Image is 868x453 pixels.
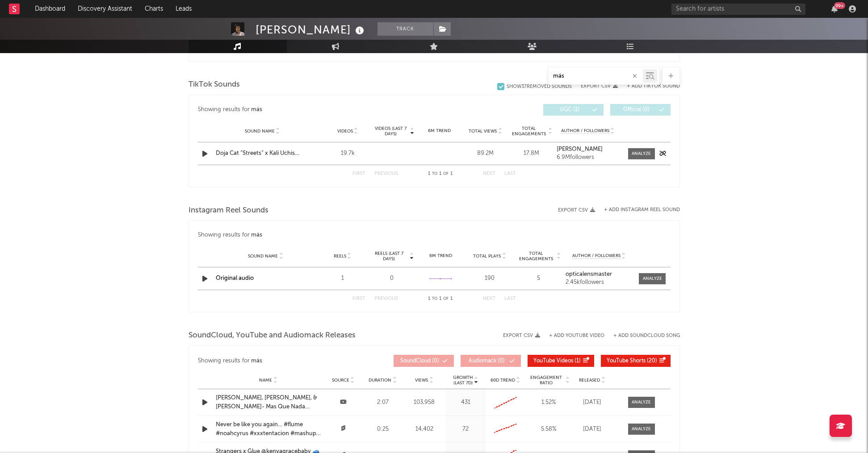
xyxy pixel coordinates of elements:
[189,330,356,341] span: SoundCloud, YouTube and Audiomack Releases
[216,149,309,158] a: Doja Cat “Streets” x Kali Uchis “telepatia” Mashup
[320,274,365,283] div: 1
[198,355,394,367] div: Showing results for
[572,253,621,259] span: Author / Followers
[549,333,604,338] button: + Add YouTube Video
[369,378,391,383] span: Duration
[369,251,409,262] span: Reels (last 7 days)
[595,208,680,212] div: + Add Instagram Reel Sound
[504,171,516,176] button: Last
[610,104,671,116] button: Official(0)
[352,171,365,176] button: First
[465,149,506,158] div: 89.2M
[579,378,600,383] span: Released
[448,425,483,434] div: 72
[216,394,321,411] a: [PERSON_NAME], [PERSON_NAME], & [PERSON_NAME]- Mas Que Nada (Official Lyric Video)
[516,274,561,283] div: 5
[557,154,619,161] div: 6.9M followers
[189,79,240,90] span: TikTok Sounds
[549,73,643,80] input: Search by song name or URL
[432,172,437,176] span: to
[365,398,401,407] div: 2:07
[607,358,646,364] span: YouTube Shorts
[566,279,633,286] div: 2.45k followers
[507,84,572,90] div: Show 37 Removed Sounds
[516,251,556,262] span: Total Engagements
[831,5,838,12] button: 99+
[671,4,805,15] input: Search for artists
[352,296,365,301] button: First
[607,358,657,364] span: ( 20 )
[558,208,595,213] button: Export CSV
[601,355,671,367] button: YouTube Shorts(20)
[557,146,603,152] strong: [PERSON_NAME]
[374,296,398,301] button: Previous
[251,230,262,241] div: más
[616,107,657,112] span: Official ( 0 )
[334,254,346,259] span: Reels
[574,398,610,407] div: [DATE]
[453,375,473,380] p: Growth
[405,398,444,407] div: 103,958
[189,205,268,216] span: Instagram Reel Sounds
[543,104,604,116] button: UGC(1)
[256,22,366,37] div: [PERSON_NAME]
[419,128,460,134] div: 6M Trend
[528,375,565,386] span: Engagement Ratio
[327,149,369,158] div: 19.7k
[627,84,680,89] button: + Add TikTok Sound
[540,333,604,338] div: + Add YouTube Video
[503,333,540,338] button: Export CSV
[618,84,680,89] button: + Add TikTok Sound
[416,169,465,179] div: 1 1 1
[574,425,610,434] div: [DATE]
[466,358,507,364] span: ( 0 )
[467,274,512,283] div: 190
[198,230,671,241] div: Showing results for
[216,275,254,281] a: Original audio
[216,420,321,438] a: Never be like you again… #flume #noahcyrus #xxxtentacion #mashup #jacobelordi #edit #remix #viral
[198,104,434,116] div: Showing results for
[557,146,619,153] a: [PERSON_NAME]
[337,129,353,134] span: Videos
[399,358,440,364] span: ( 0 )
[394,355,454,367] button: SoundCloud(0)
[469,129,497,134] span: Total Views
[566,271,633,278] a: opticalensmaster
[613,333,680,338] button: + Add SoundCloud Song
[373,126,409,137] span: Videos (last 7 days)
[369,274,414,283] div: 0
[528,398,570,407] div: 1.52 %
[259,378,272,383] span: Name
[443,172,449,176] span: of
[511,149,552,158] div: 17.8M
[251,104,262,115] div: más
[549,107,590,112] span: UGC ( 1 )
[473,254,501,259] span: Total Plays
[528,355,594,367] button: YouTube Videos(1)
[533,358,581,364] span: ( 1 )
[604,333,680,338] button: + Add SoundCloud Song
[483,171,495,176] button: Next
[566,271,612,277] strong: opticalensmaster
[834,2,845,9] div: 99 +
[405,425,444,434] div: 14,402
[448,398,483,407] div: 431
[419,253,463,259] div: 6M Trend
[604,208,680,212] button: + Add Instagram Reel Sound
[533,358,573,364] span: YouTube Videos
[374,171,398,176] button: Previous
[400,358,431,364] span: SoundCloud
[528,425,570,434] div: 5.58 %
[248,254,278,259] span: Sound Name
[251,356,262,366] div: más
[415,378,428,383] span: Views
[483,296,495,301] button: Next
[453,380,473,386] p: (Last 7d)
[491,378,515,383] span: 60D Trend
[245,129,275,134] span: Sound Name
[504,296,516,301] button: Last
[561,128,609,134] span: Author / Followers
